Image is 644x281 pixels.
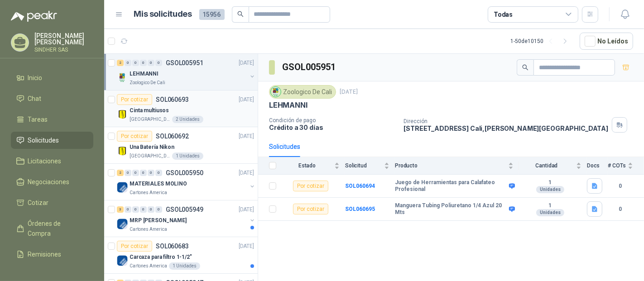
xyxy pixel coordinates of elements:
img: Company Logo [117,182,128,193]
b: Manguera Tubing Poliuretano 1/4 Azul 20 Mts [395,202,507,216]
p: Una Batería Nikon [130,143,174,152]
b: 1 [519,202,582,210]
p: [GEOGRAPHIC_DATA] [130,152,170,160]
button: No Leídos [580,33,633,50]
p: [DATE] [239,169,254,177]
a: Tareas [11,111,93,128]
p: GSOL005950 [166,170,203,176]
div: 0 [132,206,139,213]
a: Órdenes de Compra [11,215,93,242]
span: Licitaciones [28,156,62,166]
h3: GSOL005951 [282,60,337,74]
a: Negociaciones [11,173,93,191]
p: [PERSON_NAME] [PERSON_NAME] [34,33,93,45]
span: Negociaciones [28,177,70,187]
div: Por cotizar [293,204,328,214]
span: Órdenes de Compra [28,219,85,238]
span: search [522,64,529,71]
a: 2 0 0 0 0 0 GSOL005951[DATE] Company LogoLEHMANNIZoologico De Cali [117,57,256,86]
th: Producto [395,157,519,175]
p: Condición de pago [269,117,396,124]
div: 0 [140,206,147,213]
p: Dirección [404,118,608,124]
span: Estado [282,162,332,169]
b: 1 [519,179,582,186]
div: 2 [117,170,124,176]
img: Company Logo [117,109,128,119]
span: Producto [395,162,506,169]
h1: Mis solicitudes [134,8,192,21]
th: Solicitud [345,157,395,175]
img: Logo peakr [11,11,57,22]
a: SOL060695 [345,206,375,212]
p: Crédito a 30 días [269,124,396,131]
p: [DATE] [239,59,254,67]
div: 2 Unidades [172,116,203,123]
div: 0 [132,60,139,66]
p: SOL060693 [156,96,189,103]
p: [GEOGRAPHIC_DATA] [130,116,170,123]
a: Remisiones [11,246,93,263]
span: Solicitudes [28,135,59,145]
div: Por cotizar [117,131,152,142]
p: Cartones America [130,226,167,233]
span: Cantidad [519,162,574,169]
div: 1 Unidades [172,152,203,160]
span: Chat [28,94,42,104]
th: Estado [282,157,345,175]
img: Company Logo [271,87,281,97]
p: Cartones America [130,262,167,270]
div: Zoologico De Cali [269,85,336,99]
div: Unidades [536,186,564,193]
div: 0 [125,60,131,66]
a: 2 0 0 0 0 0 GSOL005950[DATE] Company LogoMATERIALES MOLINOCartones America [117,167,256,196]
a: Inicio [11,69,93,86]
img: Company Logo [117,72,128,83]
span: Inicio [28,73,43,83]
div: Por cotizar [117,94,152,105]
p: Zoologico De Cali [130,79,165,86]
a: Por cotizarSOL060693[DATE] Company LogoCinta multiusos[GEOGRAPHIC_DATA]2 Unidades [104,90,258,127]
p: SOL060692 [156,133,189,139]
div: Por cotizar [293,181,328,191]
th: Cantidad [519,157,587,175]
div: Por cotizar [117,241,152,252]
p: LEHMANNI [269,100,308,110]
div: 0 [125,170,131,176]
th: # COTs [608,157,644,175]
div: 2 [117,60,124,66]
p: GSOL005951 [166,60,203,66]
a: Cotizar [11,194,93,211]
div: 0 [148,60,154,66]
div: 0 [125,206,131,213]
div: Unidades [536,209,564,216]
div: Solicitudes [269,142,300,152]
p: MATERIALES MOLINO [130,180,187,188]
a: Por cotizarSOL060683[DATE] Company LogoCarcaza para filtro 1-1/2"Cartones America1 Unidades [104,237,258,274]
b: SOL060694 [345,183,375,189]
a: Chat [11,90,93,107]
span: Solicitud [345,162,382,169]
p: [DATE] [239,205,254,214]
div: 0 [148,206,154,213]
a: Solicitudes [11,132,93,149]
span: 15956 [199,9,225,20]
p: Cinta multiusos [130,106,169,115]
span: Tareas [28,114,48,124]
img: Company Logo [117,255,128,266]
div: 0 [155,206,162,213]
p: [DATE] [340,88,358,96]
p: [STREET_ADDRESS] Cali , [PERSON_NAME][GEOGRAPHIC_DATA] [404,124,608,132]
img: Company Logo [117,219,128,229]
p: Cartones America [130,189,167,196]
a: 3 0 0 0 0 0 GSOL005949[DATE] Company LogoMRP [PERSON_NAME]Cartones America [117,204,256,233]
div: 1 Unidades [169,262,200,270]
b: 0 [608,182,633,191]
span: Remisiones [28,249,62,259]
div: 0 [155,170,162,176]
b: 0 [608,205,633,214]
p: [DATE] [239,242,254,251]
b: Juego de Herramientas para Calafateo Profesional [395,179,507,193]
div: 0 [155,60,162,66]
